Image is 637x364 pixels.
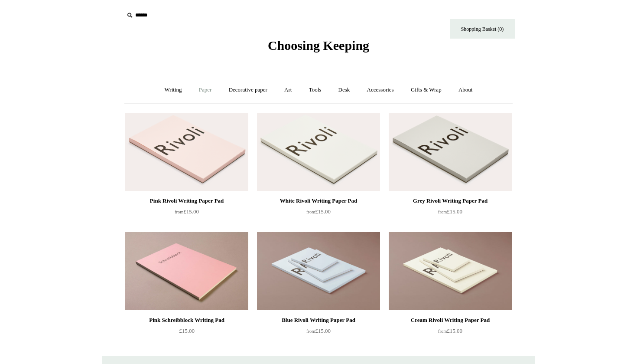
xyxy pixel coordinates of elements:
a: Blue Rivoli Writing Paper Pad Blue Rivoli Writing Paper Pad [257,232,380,310]
a: Tools [301,79,329,102]
div: Grey Rivoli Writing Paper Pad [391,196,510,206]
a: Pink Schreibblock Writing Pad £15.00 [125,315,248,351]
span: £15.00 [179,328,195,334]
a: Pink Schreibblock Writing Pad Pink Schreibblock Writing Pad [125,232,248,310]
div: Pink Rivoli Writing Paper Pad [127,196,246,206]
a: Desk [331,79,358,102]
div: White Rivoli Writing Paper Pad [259,196,378,206]
a: Pink Rivoli Writing Paper Pad Pink Rivoli Writing Paper Pad [125,113,248,191]
img: Grey Rivoli Writing Paper Pad [389,113,512,191]
span: from [438,329,447,334]
a: Blue Rivoli Writing Paper Pad from£15.00 [257,315,380,351]
span: £15.00 [438,328,462,334]
div: Blue Rivoli Writing Paper Pad [259,315,378,325]
img: White Rivoli Writing Paper Pad [257,113,380,191]
img: Pink Rivoli Writing Paper Pad [125,113,248,191]
div: Pink Schreibblock Writing Pad [127,315,246,325]
span: £15.00 [306,208,331,215]
a: Cream Rivoli Writing Paper Pad from£15.00 [389,315,512,351]
a: Choosing Keeping [268,45,369,51]
a: Accessories [359,79,402,102]
span: from [175,210,183,214]
a: Paper [191,79,220,102]
img: Pink Schreibblock Writing Pad [125,232,248,310]
a: Grey Rivoli Writing Paper Pad Grey Rivoli Writing Paper Pad [389,113,512,191]
a: Shopping Basket (0) [450,19,515,39]
a: Cream Rivoli Writing Paper Pad Cream Rivoli Writing Paper Pad [389,232,512,310]
span: £15.00 [175,208,199,215]
a: About [451,79,481,102]
span: Choosing Keeping [268,38,369,52]
a: Writing [157,79,190,102]
a: Pink Rivoli Writing Paper Pad from£15.00 [125,196,248,231]
div: Cream Rivoli Writing Paper Pad [391,315,510,325]
img: Blue Rivoli Writing Paper Pad [257,232,380,310]
span: from [438,210,447,214]
a: Grey Rivoli Writing Paper Pad from£15.00 [389,196,512,231]
a: Gifts & Wrap [403,79,449,102]
span: £15.00 [438,208,462,215]
span: from [306,329,315,334]
span: from [306,210,315,214]
a: Decorative paper [221,79,275,102]
a: Art [276,79,299,102]
span: £15.00 [306,328,331,334]
a: White Rivoli Writing Paper Pad from£15.00 [257,196,380,231]
a: White Rivoli Writing Paper Pad White Rivoli Writing Paper Pad [257,113,380,191]
img: Cream Rivoli Writing Paper Pad [389,232,512,310]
